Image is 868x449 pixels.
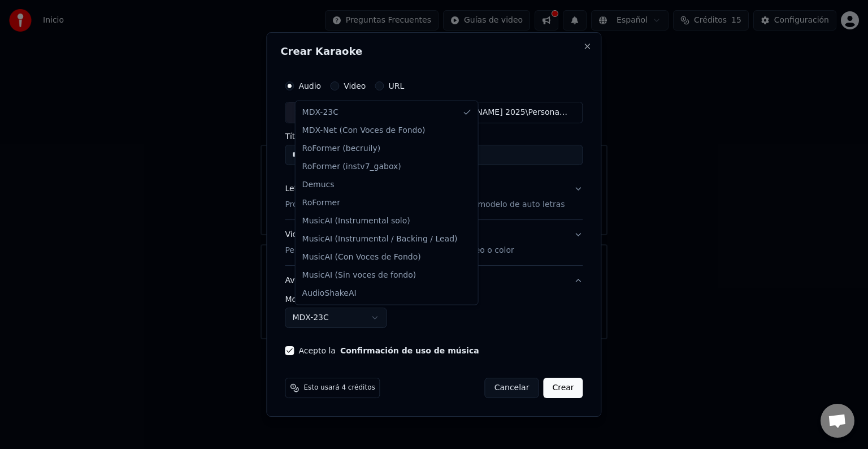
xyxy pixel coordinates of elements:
span: RoFormer (instv7_gabox) [302,161,401,172]
span: MDX-Net (Con Voces de Fondo) [302,125,426,136]
span: Demucs [302,179,335,191]
span: MDX-23C [302,107,338,118]
span: AudioShakeAI [302,287,357,299]
span: MusicAI (Instrumental solo) [302,215,410,227]
span: MusicAI (Instrumental / Backing / Lead) [302,233,458,244]
span: MusicAI (Sin voces de fondo) [302,269,416,280]
span: RoFormer [302,197,340,209]
span: MusicAI (Con Voces de Fondo) [302,251,421,262]
span: RoFormer (becruily) [302,143,381,154]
